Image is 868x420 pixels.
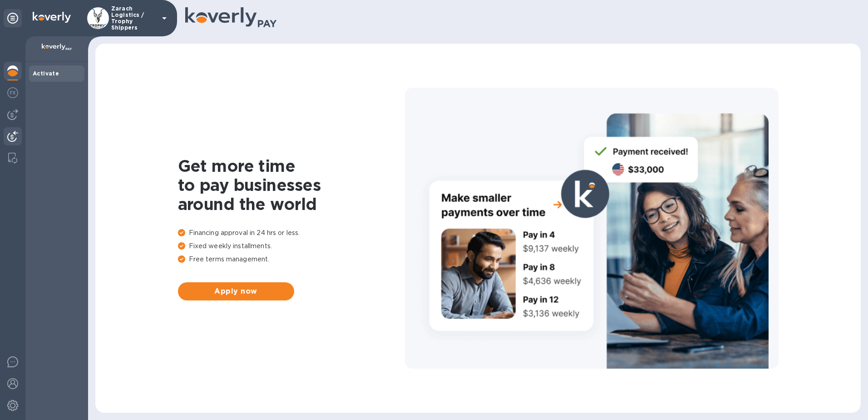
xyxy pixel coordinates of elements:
button: Apply now [178,282,294,300]
span: Apply now [185,286,287,297]
b: Activate [33,70,59,77]
img: Logo [33,12,71,23]
div: Unpin categories [4,9,22,27]
p: Zarach Logistics / Trophy Shippers [111,5,157,31]
img: Foreign exchange [7,87,18,98]
p: Free terms management. [178,255,405,264]
p: Financing approval in 24 hrs or less. [178,228,405,238]
h1: Get more time to pay businesses around the world [178,156,405,214]
p: Fixed weekly installments. [178,241,405,251]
